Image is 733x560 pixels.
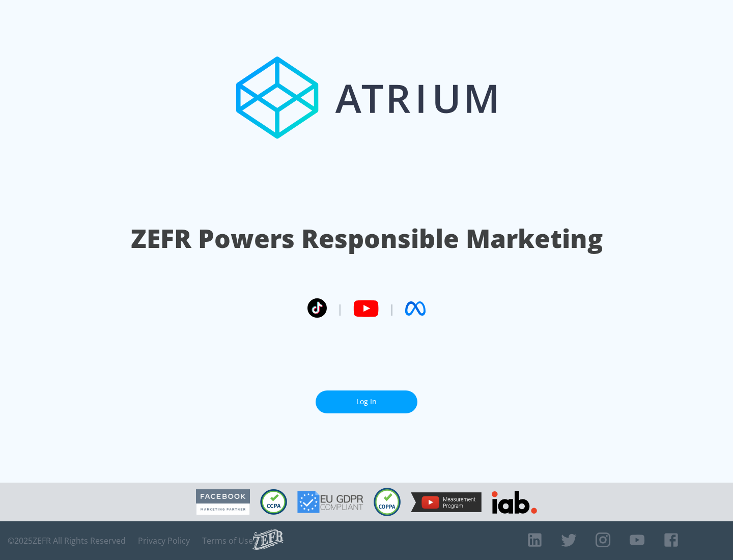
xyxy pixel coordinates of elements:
img: CCPA Compliant [260,489,287,515]
img: IAB [492,491,537,514]
a: Log In [316,390,417,413]
span: | [389,301,395,316]
img: GDPR Compliant [297,491,363,513]
img: COPPA Compliant [374,488,401,516]
span: © 2025 ZEFR All Rights Reserved [8,536,126,546]
a: Terms of Use [202,536,253,546]
img: YouTube Measurement Program [411,492,482,512]
img: Facebook Marketing Partner [196,489,250,515]
h1: ZEFR Powers Responsible Marketing [131,221,603,256]
a: Privacy Policy [138,536,190,546]
span: | [337,301,343,316]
